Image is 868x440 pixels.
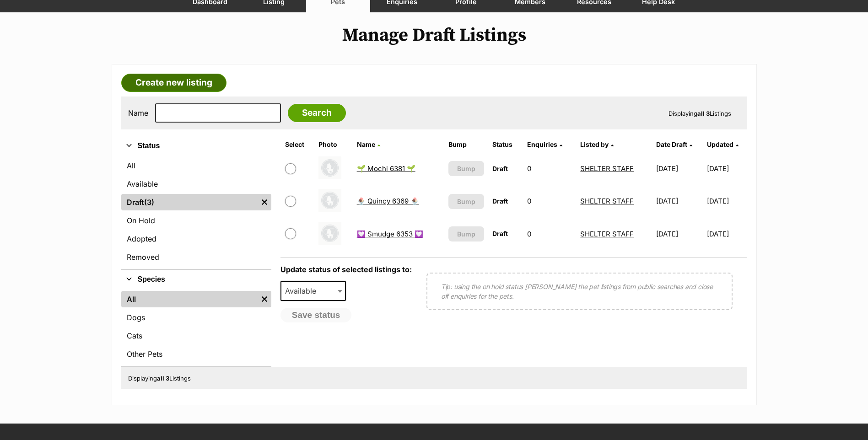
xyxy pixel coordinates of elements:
button: Bump [448,161,484,176]
td: 0 [523,218,576,250]
span: Displaying Listings [669,110,731,117]
td: 0 [523,185,576,217]
td: [DATE] [652,153,706,184]
div: Species [121,289,271,366]
td: [DATE] [707,185,746,217]
td: [DATE] [707,218,746,250]
a: On Hold [121,212,271,229]
a: Adopted [121,231,271,247]
a: SHELTER STAFF [580,164,634,173]
strong: all 3 [157,375,169,382]
span: Available [280,281,346,301]
span: translation missing: en.admin.listings.index.attributes.enquiries [527,140,557,148]
div: Status [121,156,271,269]
a: SHELTER STAFF [580,197,634,205]
p: Tip: using the on hold status [PERSON_NAME] the pet listings from public searches and close off e... [441,282,718,301]
span: Bump [457,197,475,206]
a: Listed by [580,140,614,148]
a: Removed [121,249,271,265]
img: 🌱 Mochi 6381 🌱 [318,156,341,179]
span: Draft [492,165,508,172]
a: 🍨 Quincy 6369 🍨 [357,197,419,205]
a: Enquiries [527,140,562,148]
td: 0 [523,153,576,184]
th: Photo [315,137,352,152]
td: [DATE] [652,218,706,250]
img: 🍨 Quincy 6369 🍨 [318,189,341,212]
span: Name [357,140,375,148]
span: translation missing: en.admin.listings.index.attributes.date_draft [656,140,687,148]
a: Date Draft [656,140,692,148]
label: Name [128,109,148,117]
button: Species [121,274,271,285]
button: Bump [448,226,484,241]
th: Select [281,137,314,152]
button: Bump [448,194,484,209]
span: Draft [492,230,508,237]
span: Updated [707,140,733,148]
strong: all 3 [697,110,710,117]
a: SHELTER STAFF [580,230,634,238]
a: Dogs [121,309,271,326]
a: 💟 Smudge 6353 💟 [357,230,423,238]
a: Create new listing [121,74,226,92]
a: All [121,157,271,174]
span: (3) [144,197,154,208]
a: Draft [121,194,258,210]
span: Bump [457,229,475,239]
span: Available [281,284,325,297]
a: Name [357,140,380,148]
span: Draft [492,197,508,205]
img: 💟 Smudge 6353 💟 [318,222,341,245]
a: Updated [707,140,739,148]
span: Listed by [580,140,609,148]
a: Available [121,176,271,192]
a: Cats [121,327,271,344]
button: Status [121,140,271,152]
a: Remove filter [258,194,271,210]
a: 🌱 Mochi 6381 🌱 [357,164,415,173]
label: Update status of selected listings to: [280,265,412,274]
th: Status [489,137,523,152]
span: Displaying Listings [128,375,191,382]
a: Remove filter [258,291,271,307]
button: Save status [280,308,352,322]
input: Search [288,104,346,122]
span: Bump [457,164,475,173]
th: Bump [445,137,488,152]
td: [DATE] [707,153,746,184]
td: [DATE] [652,185,706,217]
a: Other Pets [121,346,271,362]
a: All [121,291,258,307]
